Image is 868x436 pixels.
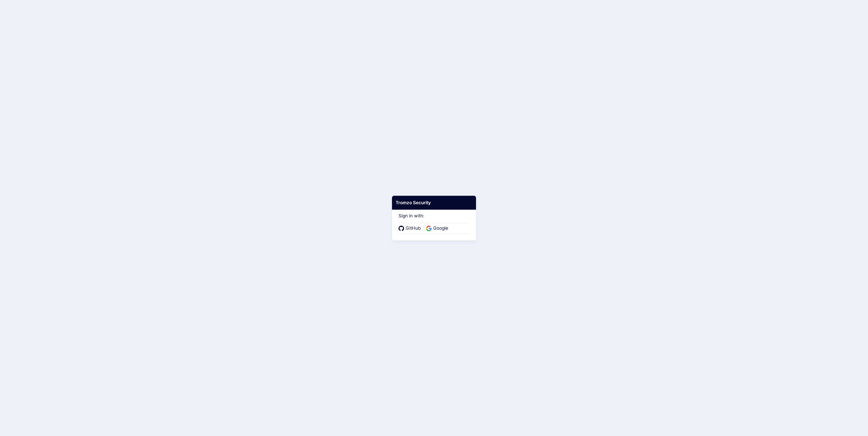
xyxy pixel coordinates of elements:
[399,206,469,234] div: Sign in with:
[392,196,476,210] div: Tromzo Security
[404,225,422,232] span: GitHub
[426,225,450,232] a: Google
[432,225,450,232] span: Google
[399,225,422,232] a: GitHub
